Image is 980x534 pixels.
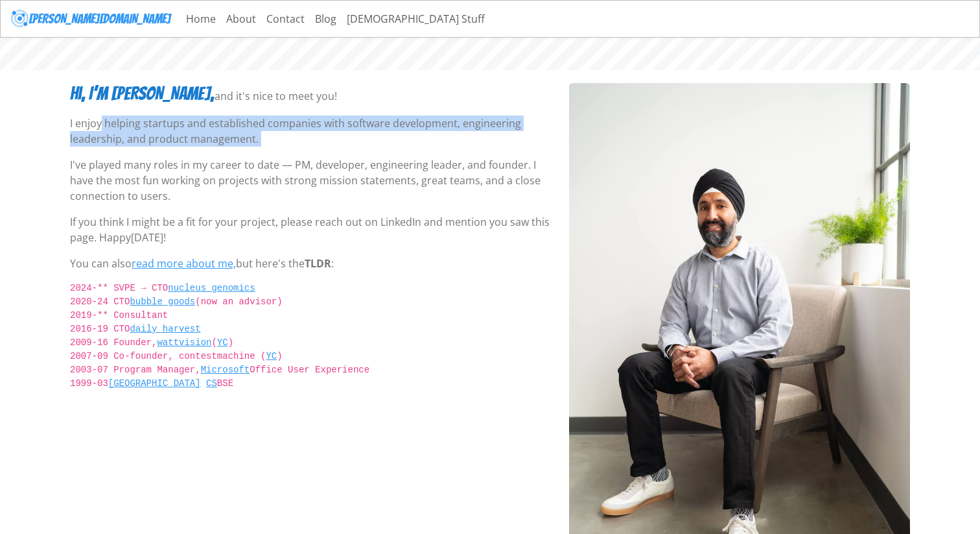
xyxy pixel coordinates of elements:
[70,214,554,245] p: If you think I might be a fit for your project, please reach out on LinkedIn and mention you saw ...
[305,256,331,271] span: TLDR
[132,256,236,271] a: read more about me,
[70,256,554,271] p: You can also but here's the :
[181,6,221,32] a: Home
[130,324,200,334] a: daily harvest
[131,230,163,245] span: [DATE]
[70,115,554,147] p: I enjoy helping startups and established companies with software development, engineering leaders...
[108,378,201,389] a: [GEOGRAPHIC_DATA]
[130,297,195,307] a: bubble goods
[221,6,261,32] a: About
[70,157,554,204] p: I've played many roles in my career to date — PM, developer, engineering leader, and founder. I h...
[261,6,310,32] a: Contact
[70,282,554,404] code: 2024-** SVPE → CTO 2020-24 CTO (now an advisor) 2019-** Consultant 2016-19 CTO 2009-16 Founder, (...
[11,6,170,32] a: [PERSON_NAME][DOMAIN_NAME]
[168,283,255,293] a: nucleus genomics
[206,378,217,389] a: CS
[217,337,228,348] a: YC
[266,351,277,361] a: YC
[157,337,211,348] a: wattvision
[70,83,215,105] h3: Hi, I’m [PERSON_NAME],
[215,88,337,104] p: and it's nice to meet you!
[201,365,250,375] a: Microsoft
[342,6,490,32] a: [DEMOGRAPHIC_DATA] Stuff
[310,6,342,32] a: Blog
